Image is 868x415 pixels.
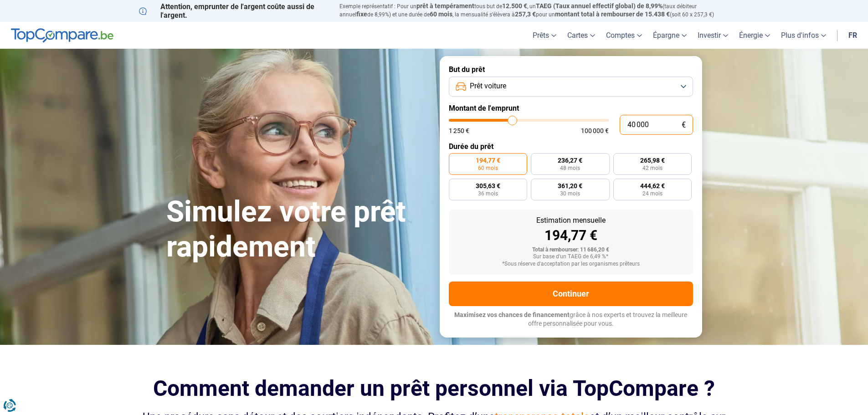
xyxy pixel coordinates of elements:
span: 257,3 € [515,10,536,18]
span: 42 mois [642,165,663,171]
label: But du prêt [449,65,693,74]
span: montant total à rembourser de 15.438 € [555,10,670,18]
h1: Simulez votre prêt rapidement [166,195,429,265]
a: Investir [692,22,734,49]
span: fixe [356,10,367,18]
button: Continuer [449,282,693,306]
span: 361,20 € [558,183,582,189]
span: 236,27 € [558,157,582,164]
label: Durée du prêt [449,142,693,151]
p: Exemple représentatif : Pour un tous but de , un (taux débiteur annuel de 8,99%) et une durée de ... [339,2,729,19]
a: Plus d'infos [776,22,832,49]
span: 60 mois [478,165,498,171]
span: 305,63 € [476,183,500,189]
span: Maximisez vos chances de financement [454,311,570,318]
span: € [682,121,686,129]
span: 30 mois [560,191,580,196]
button: Prêt voiture [449,77,693,97]
h2: Comment demander un prêt personnel via TopCompare ? [139,376,729,401]
span: prêt à tempérament [416,2,474,10]
div: Sur base d'un TAEG de 6,49 %* [456,254,686,260]
a: Énergie [734,22,776,49]
span: 12.500 € [502,2,527,10]
a: Comptes [601,22,647,49]
div: Estimation mensuelle [456,217,686,224]
span: 194,77 € [476,157,500,164]
div: Total à rembourser: 11 686,20 € [456,247,686,253]
span: 1 250 € [449,128,469,134]
span: 48 mois [560,165,580,171]
span: 24 mois [642,191,663,196]
img: TopCompare [11,28,113,43]
span: TAEG (Taux annuel effectif global) de 8,99% [536,2,663,10]
a: Prêts [527,22,562,49]
div: 194,77 € [456,229,686,242]
span: Prêt voiture [470,81,506,91]
label: Montant de l'emprunt [449,104,693,113]
span: 36 mois [478,191,498,196]
span: 444,62 € [640,183,665,189]
p: grâce à nos experts et trouvez la meilleure offre personnalisée pour vous. [449,311,693,328]
a: Épargne [647,22,692,49]
span: 265,98 € [640,157,665,164]
span: 100 000 € [581,128,609,134]
span: 60 mois [430,10,452,18]
div: *Sous réserve d'acceptation par les organismes prêteurs [456,261,686,267]
a: Cartes [562,22,601,49]
p: Attention, emprunter de l'argent coûte aussi de l'argent. [139,2,329,20]
a: fr [843,22,863,49]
